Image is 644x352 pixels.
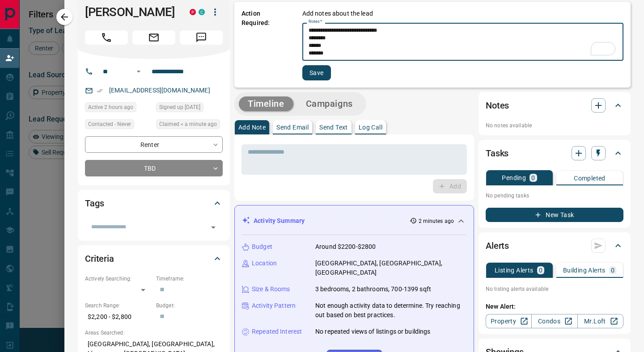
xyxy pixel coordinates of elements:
p: Repeated Interest [252,327,302,336]
span: Active 2 hours ago [88,103,133,112]
button: Campaigns [297,96,362,111]
svg: Email Verified [97,88,103,94]
a: [EMAIL_ADDRESS][DOMAIN_NAME] [109,87,210,94]
h2: Alerts [486,239,509,253]
span: Claimed < a minute ago [159,120,217,129]
p: Timeframe: [156,275,223,283]
p: Log Call [359,124,382,130]
h2: Notes [486,98,509,113]
p: 0 [539,267,542,273]
p: No listing alerts available [486,285,623,293]
div: Tags [85,193,223,214]
button: Save [302,65,331,80]
button: New Task [486,208,623,222]
p: Completed [574,175,606,181]
p: Building Alerts [563,267,606,273]
label: Notes [309,19,322,25]
p: Search Range: [85,302,152,310]
p: 0 [611,267,614,273]
p: Action Required: [241,9,289,80]
p: Not enough activity data to determine. Try reaching out based on best practices. [315,301,466,320]
span: Call [85,30,128,45]
p: New Alert: [486,302,623,311]
p: 3 bedrooms, 2 bathrooms, 700-1399 sqft [315,285,431,294]
p: Around $2200-$2800 [315,242,376,251]
div: Activity Summary2 minutes ago [242,213,466,229]
p: Pending [502,175,526,181]
a: Property [486,314,532,328]
p: 0 [531,175,535,181]
p: Add notes about the lead [302,9,373,18]
p: No pending tasks [486,189,623,202]
div: TBD [85,160,223,176]
h2: Criteria [85,251,114,266]
p: Activity Summary [254,216,305,226]
div: property.ca [190,9,196,15]
div: Notes [486,95,623,116]
p: Budget: [156,302,223,310]
span: Signed up [DATE] [159,103,200,112]
p: Size & Rooms [252,285,290,294]
button: Open [207,221,220,234]
p: 2 minutes ago [419,217,454,225]
div: Criteria [85,248,223,269]
div: Renter [85,136,223,153]
span: Contacted - Never [88,120,131,129]
div: Alerts [486,235,623,256]
p: No notes available [486,122,623,130]
a: Condos [531,314,577,328]
div: Sat Sep 13 2025 [85,102,152,115]
button: Open [133,66,144,77]
p: Areas Searched: [85,329,223,337]
h1: [PERSON_NAME] [85,5,176,19]
h2: Tags [85,196,104,210]
p: Add Note [238,124,266,130]
p: $2,200 - $2,800 [85,310,152,324]
p: Location [252,259,277,268]
h2: Tasks [486,146,508,160]
p: Listing Alerts [495,267,534,273]
div: Sat Sep 06 2025 [156,102,223,115]
p: Actively Searching: [85,275,152,283]
p: Activity Pattern [252,301,296,310]
p: Send Email [276,124,309,130]
p: Send Text [319,124,348,130]
p: [GEOGRAPHIC_DATA], [GEOGRAPHIC_DATA], [GEOGRAPHIC_DATA] [315,259,466,277]
div: Sat Sep 13 2025 [156,119,223,132]
a: Mr.Loft [577,314,623,328]
div: Tasks [486,142,623,164]
p: No repeated views of listings or buildings [315,327,431,336]
span: Email [132,30,175,45]
button: Timeline [239,96,293,111]
div: condos.ca [199,9,205,15]
span: Message [180,30,223,45]
p: Budget [252,242,272,251]
textarea: To enrich screen reader interactions, please activate Accessibility in Grammarly extension settings [309,27,617,57]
